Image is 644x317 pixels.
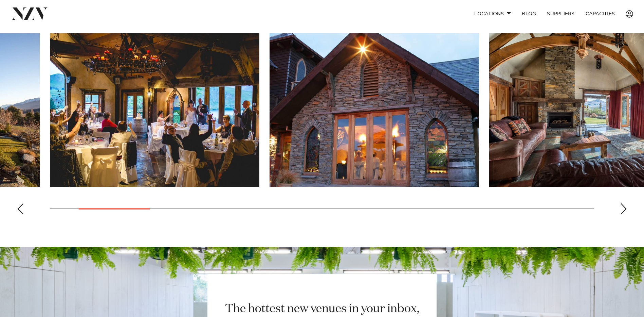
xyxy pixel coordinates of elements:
a: SUPPLIERS [541,6,580,21]
a: Locations [469,6,516,21]
a: BLOG [516,6,541,21]
a: Capacities [580,6,621,21]
swiper-slide: 3 / 19 [270,33,479,187]
img: nzv-logo.png [11,7,48,20]
swiper-slide: 2 / 19 [50,33,259,187]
